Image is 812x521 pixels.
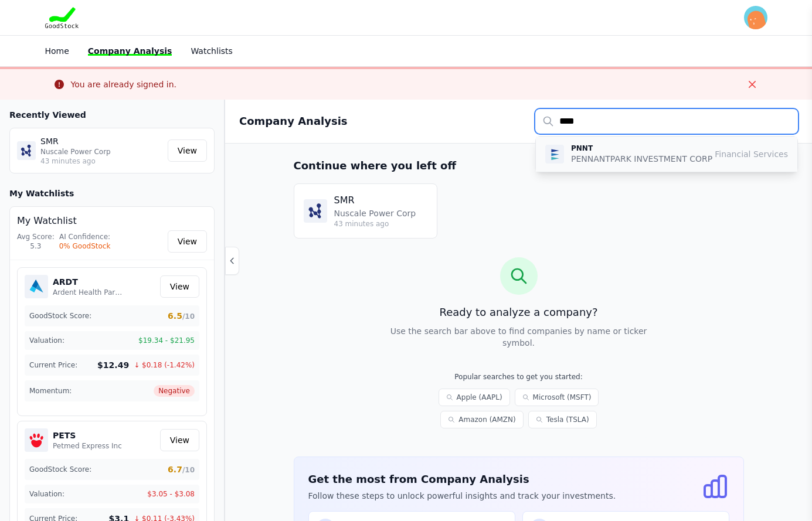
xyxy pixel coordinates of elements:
img: invitee [744,6,767,29]
p: Petmed Express Inc [53,441,122,451]
p: SMR [40,135,163,147]
img: ARDT [25,275,48,298]
a: View [168,230,207,253]
span: $12.49 [97,359,129,371]
h3: Recently Viewed [9,109,215,121]
a: Watchlists [191,46,232,56]
p: Ardent Health Partners Inc [53,288,123,297]
span: $19.34 - $21.95 [138,336,195,345]
p: Nuscale Power Corp [40,147,163,156]
img: PNNT [545,145,564,164]
span: GoodStock Score: [29,311,91,321]
span: Momentum: [29,386,72,396]
a: Tesla (TSLA) [528,411,597,428]
span: 6.7 [168,464,195,475]
img: Goodstock Logo [45,7,79,28]
a: Apple (AAPL) [439,389,510,406]
a: View [168,139,207,162]
p: Nuscale Power Corp [334,207,416,219]
p: PNNT [571,144,712,153]
img: PETS [25,428,48,452]
div: Avg Score: [17,232,55,241]
img: SMR [304,199,327,223]
span: Financial Services [715,148,788,160]
span: ↓ $0.18 (-1.42%) [134,360,195,370]
span: Valuation: [29,489,64,499]
h5: PETS [53,430,122,441]
p: 43 minutes ago [40,156,163,166]
img: SMR [17,141,36,160]
h5: ARDT [53,276,123,288]
h3: Get the most from Company Analysis [308,471,616,488]
h3: My Watchlists [9,188,74,199]
span: /10 [182,312,195,321]
span: $3.05 - $3.08 [147,489,195,499]
a: Microsoft (MSFT) [515,389,599,406]
h4: SMR [334,193,416,207]
a: SMR SMR Nuscale Power Corp 43 minutes ago [294,183,437,239]
div: 0% GoodStock [59,241,111,251]
a: Company Analysis [88,46,172,56]
p: Follow these steps to unlock powerful insights and track your investments. [308,490,616,502]
button: Close [743,75,762,94]
span: GoodStock Score: [29,465,91,474]
p: PENNANTPARK INVESTMENT CORP [571,153,712,165]
span: Negative [154,385,195,397]
p: Popular searches to get you started: [397,372,641,382]
span: /10 [182,466,195,474]
div: AI Confidence: [59,232,111,241]
span: 6.5 [168,310,195,322]
h3: Ready to analyze a company? [294,304,744,321]
span: Valuation: [29,336,64,345]
a: Amazon (AMZN) [440,411,523,428]
a: View [160,275,199,298]
p: 43 minutes ago [334,219,416,229]
a: View [160,429,199,451]
button: PNNT PNNT PENNANTPARK INVESTMENT CORP Financial Services [536,137,797,172]
div: 5.3 [17,241,55,251]
h3: Continue where you left off [294,158,744,174]
h2: Company Analysis [239,113,348,130]
div: You are already signed in. [71,79,177,90]
h4: My Watchlist [17,214,207,228]
span: Current Price: [29,360,77,370]
p: Use the search bar above to find companies by name or ticker symbol. [388,325,650,349]
a: Home [45,46,69,56]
